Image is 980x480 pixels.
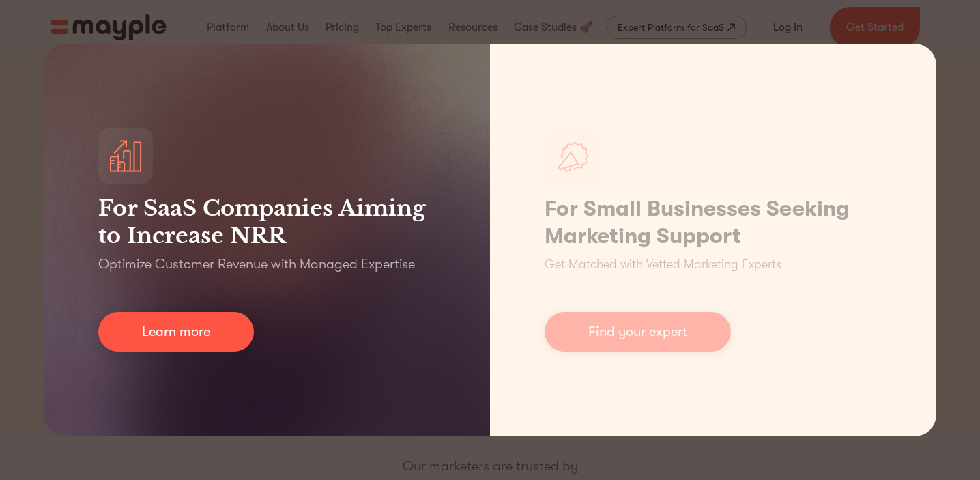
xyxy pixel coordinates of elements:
[545,312,731,352] a: Find your expert
[98,312,254,352] a: Learn more
[98,255,415,274] p: Optimize Customer Revenue with Managed Expertise
[545,255,781,274] p: Get Matched with Vetted Marketing Experts
[545,195,882,250] h1: For Small Businesses Seeking Marketing Support
[98,195,435,249] h3: For SaaS Companies Aiming to Increase NRR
